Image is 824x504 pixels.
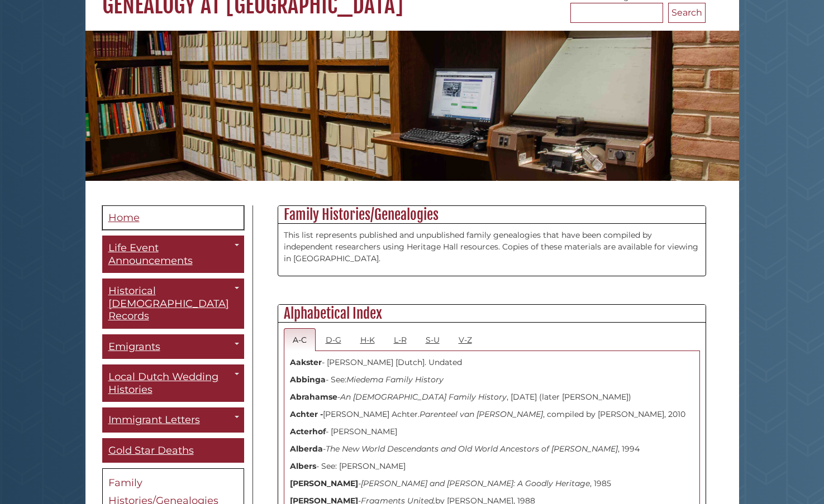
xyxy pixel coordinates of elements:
[420,409,543,419] i: Parenteel van [PERSON_NAME]
[290,392,337,402] strong: Abrahamse
[290,443,694,455] p: - , 1994
[290,374,694,386] p: - See:
[102,205,244,231] a: Home
[417,328,449,351] a: S-U
[102,236,244,273] a: Life Event Announcements
[290,409,694,420] p: [PERSON_NAME] Achter. , compiled by [PERSON_NAME], 2010
[290,478,358,488] strong: [PERSON_NAME]
[284,328,316,351] a: A-C
[108,212,140,224] span: Home
[317,328,350,351] a: D-G
[284,229,700,265] p: This list represents published and unpublished family genealogies that have been compiled by inde...
[108,371,218,396] span: Local Dutch Wedding Histories
[290,460,694,472] p: - See: [PERSON_NAME]
[108,340,160,353] span: Emigrants
[108,444,194,457] span: Gold Star Deaths
[290,478,694,489] p: - , 1985
[290,357,322,367] strong: Aakster
[290,444,323,454] strong: Alberda
[385,328,416,351] a: L-R
[351,328,384,351] a: H-K
[108,414,200,426] span: Immigrant Letters
[278,206,706,224] h2: Family Histories/Genealogies
[108,285,229,322] span: Historical [DEMOGRAPHIC_DATA] Records
[290,426,694,438] p: - [PERSON_NAME]
[102,438,244,463] a: Gold Star Deaths
[108,242,193,267] span: Life Event Announcements
[340,392,507,402] i: An [DEMOGRAPHIC_DATA] Family History
[326,444,618,454] i: The New World Descendants and Old World Ancestors of [PERSON_NAME]
[290,391,694,403] p: - , [DATE] (later [PERSON_NAME])
[290,375,326,385] strong: Abbinga
[290,461,316,471] strong: Albers
[102,364,244,402] a: Local Dutch Wedding Histories
[102,407,244,433] a: Immigrant Letters
[290,357,694,368] p: - [PERSON_NAME] [Dutch]. Undated
[290,409,323,419] strong: Achter -
[290,426,326,436] strong: Acterhof
[450,328,481,351] a: V-Z
[102,334,244,359] a: Emigrants
[668,3,706,23] button: Search
[278,305,706,323] h2: Alphabetical Index
[346,375,444,385] i: Miedema Family History
[361,478,590,488] i: [PERSON_NAME] and [PERSON_NAME]: A Goodly Heritage
[102,279,244,329] a: Historical [DEMOGRAPHIC_DATA] Records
